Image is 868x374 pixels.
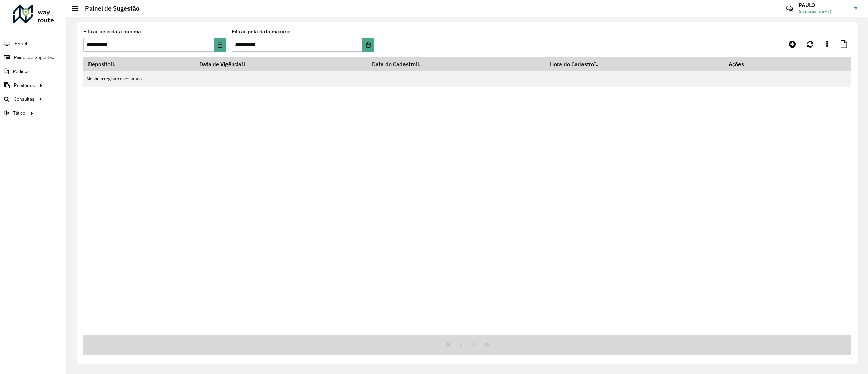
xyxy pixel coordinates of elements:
[798,9,849,15] span: [PERSON_NAME]
[15,40,27,47] span: Painel
[78,5,139,12] h2: Painel de Sugestão
[14,96,34,103] span: Consultas
[14,82,35,89] span: Relatórios
[214,38,226,52] button: Choose Date
[362,38,374,52] button: Choose Date
[195,57,367,71] th: Data de Vigência
[798,2,849,8] h3: PAULO
[232,27,291,36] label: Filtrar pela data máxima
[545,57,724,71] th: Hora do Cadastro
[782,1,797,16] a: Contato Rápido
[83,27,141,36] label: Filtrar pela data mínima
[83,71,851,87] td: Nenhum registro encontrado
[13,68,30,75] span: Pedidos
[14,54,54,61] span: Painel de Sugestão
[83,57,195,71] th: Depósito
[367,57,545,71] th: Data do Cadastro
[724,57,765,71] th: Ações
[13,110,25,117] span: Tático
